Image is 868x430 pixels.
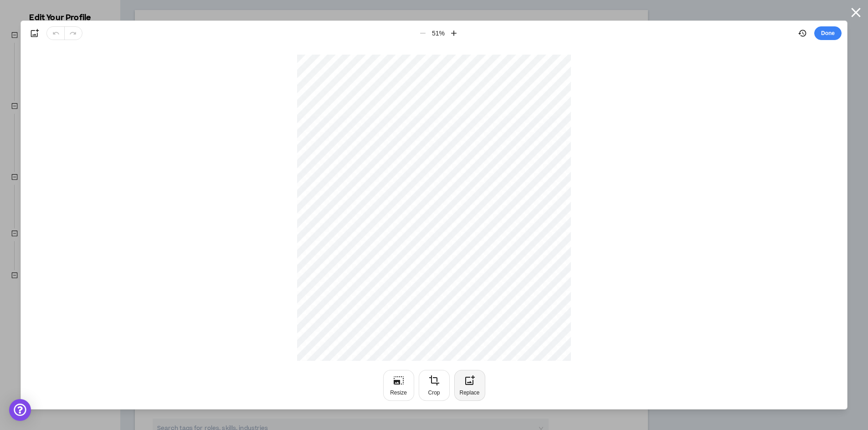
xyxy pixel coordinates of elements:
[383,370,414,401] button: Resize
[419,370,450,401] button: Crop
[454,370,485,401] button: Replace
[428,389,440,396] div: Crop
[814,26,842,40] button: Done
[459,389,479,396] div: Replace
[9,399,31,421] div: Open Intercom Messenger
[390,389,407,396] div: Resize
[431,29,445,38] div: 51 %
